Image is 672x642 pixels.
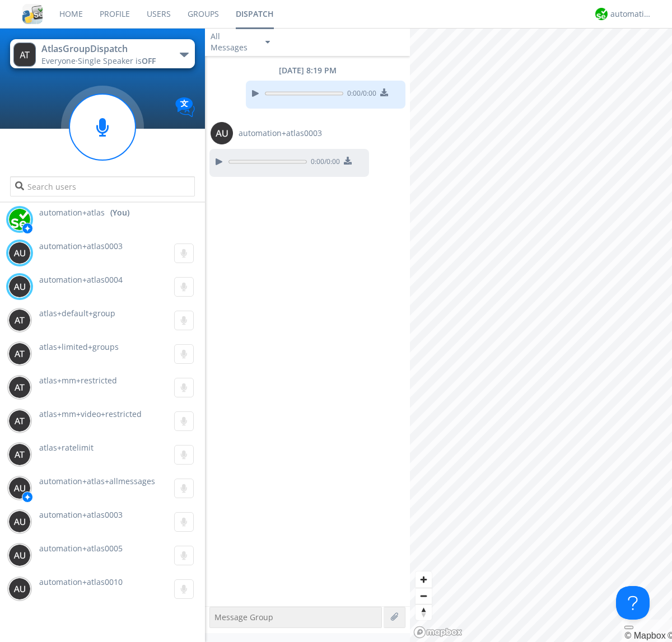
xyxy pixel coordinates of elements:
[39,241,123,251] span: automation+atlas0003
[39,409,142,419] span: atlas+mm+video+restricted
[265,41,270,44] img: caret-down-sm.svg
[39,274,123,285] span: automation+atlas0004
[39,476,155,486] span: automation+atlas+allmessages
[624,626,633,629] button: Toggle attribution
[142,55,156,66] span: OFF
[8,309,31,331] img: 373638.png
[416,604,432,620] button: Reset bearing to north
[416,571,432,588] button: Zoom in
[175,97,195,117] img: Translation enabled
[39,207,105,218] span: automation+atlas
[8,578,31,600] img: 373638.png
[39,577,123,587] span: automation+atlas0010
[8,242,31,264] img: 373638.png
[39,308,115,318] span: atlas+default+group
[8,544,31,566] img: 373638.png
[416,588,432,604] span: Zoom out
[8,376,31,399] img: 373638.png
[416,604,432,620] span: Reset bearing to north
[8,410,31,432] img: 373638.png
[41,43,167,55] div: AtlasGroupDispatch
[624,631,665,640] a: Mapbox
[343,88,376,101] span: 0:00 / 0:00
[39,509,123,520] span: automation+atlas0003
[416,588,432,604] button: Zoom out
[8,343,31,365] img: 373638.png
[205,65,410,76] div: [DATE] 8:19 PM
[8,443,31,466] img: 373638.png
[110,207,129,218] div: (You)
[380,88,388,96] img: download media button
[78,55,156,66] span: Single Speaker is
[8,275,31,298] img: 373638.png
[39,543,123,554] span: automation+atlas0005
[610,8,652,20] div: automation+atlas
[8,510,31,533] img: 373638.png
[239,128,322,139] span: automation+atlas0003
[39,442,94,453] span: atlas+ratelimit
[616,586,650,620] iframe: Toggle Customer Support
[211,31,255,53] div: All Messages
[39,341,119,352] span: atlas+limited+groups
[344,157,352,165] img: download media button
[41,55,167,67] div: Everyone ·
[413,626,463,639] a: Mapbox logo
[10,176,194,196] input: Search users
[595,8,608,20] img: d2d01cd9b4174d08988066c6d424eccd
[13,43,36,67] img: 373638.png
[22,4,43,24] img: cddb5a64eb264b2086981ab96f4c1ba7
[8,208,31,231] img: d2d01cd9b4174d08988066c6d424eccd
[307,157,340,169] span: 0:00 / 0:00
[8,477,31,499] img: 373638.png
[39,375,117,386] span: atlas+mm+restricted
[10,39,194,68] button: AtlasGroupDispatchEveryone·Single Speaker isOFF
[211,122,233,144] img: 373638.png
